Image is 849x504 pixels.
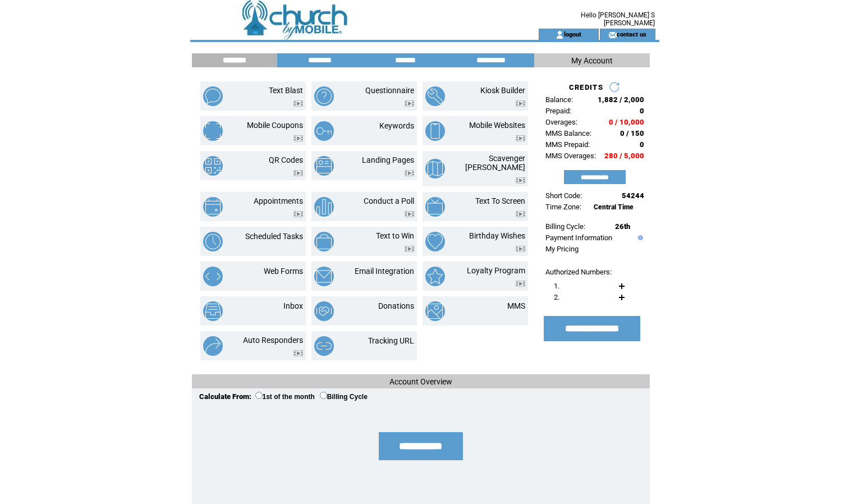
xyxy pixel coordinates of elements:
[314,232,334,251] img: text-to-win.png
[564,30,581,38] a: logout
[545,140,590,149] span: MMS Prepaid:
[617,30,646,38] a: contact us
[554,293,559,301] span: 2.
[545,245,579,253] a: My Pricing
[203,232,223,251] img: scheduled-tasks.png
[320,393,368,401] label: Billing Cycle
[622,191,644,200] span: 54244
[545,268,612,276] span: Authorized Numbers:
[598,95,644,104] span: 1,882 / 2,000
[467,266,525,275] a: Loyalty Program
[293,211,303,217] img: video.png
[314,156,334,176] img: landing-pages.png
[243,336,303,345] a: Auto Responders
[545,233,612,242] a: Payment Information
[203,86,223,106] img: text-blast.png
[545,152,596,160] span: MMS Overages:
[254,196,303,205] a: Appointments
[255,393,315,401] label: 1st of the month
[569,83,603,91] span: CREDITS
[640,107,644,115] span: 0
[571,56,613,65] span: My Account
[594,203,634,211] span: Central Time
[379,121,414,130] a: Keywords
[475,196,525,205] a: Text To Screen
[545,222,585,231] span: Billing Cycle:
[199,392,251,401] span: Calculate From:
[203,301,223,321] img: inbox.png
[425,197,445,217] img: text-to-screen.png
[365,86,414,95] a: Questionnaire
[245,232,303,241] a: Scheduled Tasks
[255,392,263,399] input: 1st of the month
[283,301,303,310] a: Inbox
[516,281,525,287] img: video.png
[362,155,414,164] a: Landing Pages
[269,155,303,164] a: QR Codes
[545,129,591,138] span: MMS Balance:
[405,211,414,217] img: video.png
[507,301,525,310] a: MMS
[293,100,303,107] img: video.png
[293,135,303,141] img: video.png
[545,191,582,200] span: Short Code:
[516,177,525,184] img: video.png
[545,203,581,211] span: Time Zone:
[516,246,525,252] img: video.png
[640,140,644,149] span: 0
[480,86,525,95] a: Kiosk Builder
[405,170,414,176] img: video.png
[556,30,564,39] img: account_icon.gif
[314,197,334,217] img: conduct-a-poll.png
[425,232,445,251] img: birthday-wishes.png
[314,121,334,141] img: keywords.png
[314,336,334,356] img: tracking-url.png
[425,159,445,178] img: scavenger-hunt.png
[516,100,525,107] img: video.png
[203,197,223,217] img: appointments.png
[425,267,445,286] img: loyalty-program.png
[203,121,223,141] img: mobile-coupons.png
[545,95,573,104] span: Balance:
[314,86,334,106] img: questionnaire.png
[389,377,452,386] span: Account Overview
[469,121,525,130] a: Mobile Websites
[203,267,223,286] img: web-forms.png
[355,267,414,276] a: Email Integration
[368,336,414,345] a: Tracking URL
[203,336,223,356] img: auto-responders.png
[293,350,303,356] img: video.png
[609,118,644,126] span: 0 / 10,000
[516,135,525,141] img: video.png
[581,11,655,27] span: Hello [PERSON_NAME] S [PERSON_NAME]
[269,86,303,95] a: Text Blast
[405,246,414,252] img: video.png
[469,231,525,240] a: Birthday Wishes
[425,121,445,141] img: mobile-websites.png
[620,129,644,138] span: 0 / 150
[545,107,571,115] span: Prepaid:
[545,118,577,126] span: Overages:
[425,86,445,106] img: kiosk-builder.png
[378,301,414,310] a: Donations
[425,301,445,321] img: mms.png
[320,392,327,399] input: Billing Cycle
[314,301,334,321] img: donations.png
[554,282,559,290] span: 1.
[615,222,630,231] span: 26th
[314,267,334,286] img: email-integration.png
[364,196,414,205] a: Conduct a Poll
[516,211,525,217] img: video.png
[608,30,617,39] img: contact_us_icon.gif
[264,267,303,276] a: Web Forms
[635,235,643,240] img: help.gif
[405,100,414,107] img: video.png
[376,231,414,240] a: Text to Win
[247,121,303,130] a: Mobile Coupons
[293,170,303,176] img: video.png
[465,154,525,172] a: Scavenger [PERSON_NAME]
[604,152,644,160] span: 280 / 5,000
[203,156,223,176] img: qr-codes.png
